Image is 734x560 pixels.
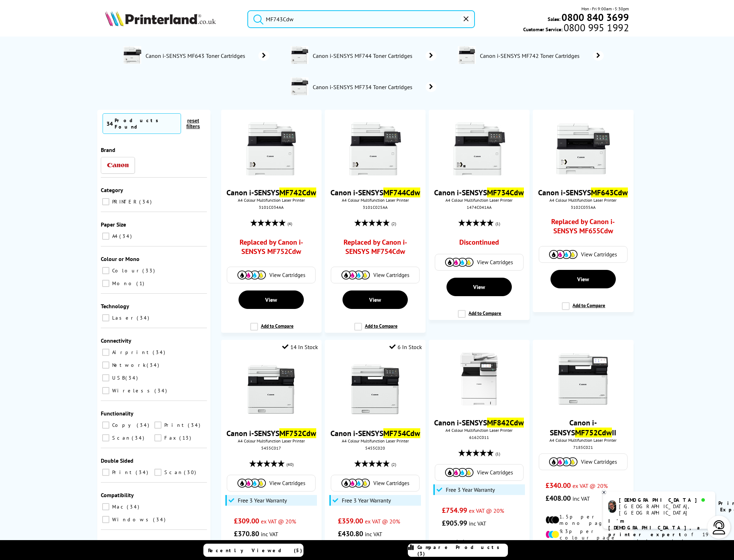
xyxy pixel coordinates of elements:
a: Canon i-SENSYSMF754Cdw [330,428,420,438]
a: View Cartridges [231,479,312,488]
span: 34 [137,422,151,428]
span: Canon i-SENSYS MF742 Toner Cartridges [479,52,582,59]
mark: MF742Cdw [279,187,316,197]
span: View Cartridges [477,469,513,476]
mark: MF842Cdw [487,418,524,428]
span: £430.80 [338,529,363,538]
span: £359.00 [338,516,363,526]
span: Canon i-SENSYS MF744 Toner Cartridges [312,52,415,59]
span: £340.00 [546,481,571,490]
span: A4 Colour Multifunction Laser Printer [328,438,422,444]
img: chris-livechat.png [608,500,616,513]
span: Free 3 Year Warranty [238,497,287,504]
span: Scan [110,435,131,441]
p: of 19 years! I can help you choose the right product [608,518,710,558]
span: Double Sided [101,457,133,464]
div: Products Found [115,117,177,130]
span: View Cartridges [269,272,305,278]
div: 3101C034AA [226,205,316,210]
input: Print 34 [154,422,161,429]
span: View [473,283,485,290]
span: Mac [110,504,126,510]
img: Canon-MF754Cdw-Front-Small.jpg [349,363,402,416]
div: 3101C025AA [330,205,420,210]
span: 34 [132,435,146,441]
div: [GEOGRAPHIC_DATA], [GEOGRAPHIC_DATA] [619,503,710,516]
span: ex VAT @ 20% [261,518,296,525]
span: Brand [101,146,115,153]
a: Canon i-SENSYSMF744Cdw [330,187,420,197]
mark: MF752Cdw [279,428,316,438]
span: 34 [119,233,133,239]
span: 34 [153,349,167,355]
div: 5455C017 [226,445,316,451]
div: 6162C011 [434,435,524,440]
span: A4 Colour Multifunction Laser Printer [432,197,526,203]
span: £309.00 [234,516,259,526]
input: PRINTER 34 [102,198,109,205]
span: Technology [101,303,129,310]
span: Print [163,422,187,428]
img: Canon-i-SENSYS-MF734Cdw-Front-Small1.jpg [453,122,506,175]
span: 34 [154,387,169,394]
img: Cartridges [341,479,370,488]
a: View Cartridges [231,271,312,279]
span: View Cartridges [373,480,409,486]
span: 34 [127,504,141,510]
span: 13 [179,435,193,441]
a: View Cartridges [335,479,416,488]
span: Windows [110,516,152,523]
span: Airprint [110,349,152,355]
span: £370.80 [234,529,259,538]
span: inc VAT [573,495,590,502]
img: canon-i-sensys-mf842cdw-front-small.jpg [453,352,506,406]
li: 1.5p per mono page [546,513,620,526]
span: Functionality [101,410,133,417]
span: (40) [286,458,294,471]
input: A4 34 [102,233,109,240]
span: 33 [142,267,157,274]
span: Recently Viewed (5) [208,547,302,554]
span: (2) [391,458,396,471]
a: View Cartridges [335,271,416,279]
input: Airprint 34 [102,349,109,356]
img: Cartridges [549,457,577,466]
span: Print [110,469,135,475]
a: Replaced by Canon i-SENSYS MF752Cdw [234,238,309,260]
a: Canon i-SENSYSMF752Cdw [226,428,316,438]
img: Canon-MF643Cdw-Front-Small.jpg [557,122,610,175]
a: Canon i-SENSYS MF734 Toner Cartridges [312,77,437,97]
input: Network 34 [102,361,109,369]
input: USB 34 [102,374,109,381]
span: 34 [153,516,167,523]
input: Fax 13 [154,434,161,441]
a: 0800 840 3699 [560,14,629,21]
a: Canon i-SENSYSMF752CdwII [550,418,616,437]
a: View Cartridges [439,468,520,477]
span: inc VAT [261,531,278,538]
span: Copy [110,422,136,428]
span: 34 [136,469,150,475]
li: 1.1p per mono page [442,538,517,551]
input: Copy 34 [102,422,109,429]
span: A4 Colour Multifunction Laser Printer [225,197,318,203]
span: View Cartridges [477,259,513,266]
div: 6 In Stock [389,343,422,350]
span: Network [110,362,146,368]
a: View [239,290,304,309]
a: View Cartridges [543,457,624,466]
div: 7185C021 [538,445,628,450]
span: ex VAT @ 20% [469,507,504,514]
label: Add to Compare [458,310,501,324]
a: Canon i-SENSYS MF742 Toner Cartridges [479,46,604,65]
span: Free 3 Year Warranty [446,486,495,493]
img: 3101C034AA-conspage.jpg [458,46,476,64]
div: 14 In Stock [282,343,318,350]
span: £408.00 [546,494,571,503]
span: Colour [110,267,142,274]
a: Recently Viewed (5) [203,544,303,557]
span: Fax [163,435,179,441]
span: A4 Colour Multifunction Laser Printer [536,437,630,443]
img: Canon-MF742Cdw-Front-Small.jpg [245,122,298,175]
span: Customer Service: [523,24,629,33]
